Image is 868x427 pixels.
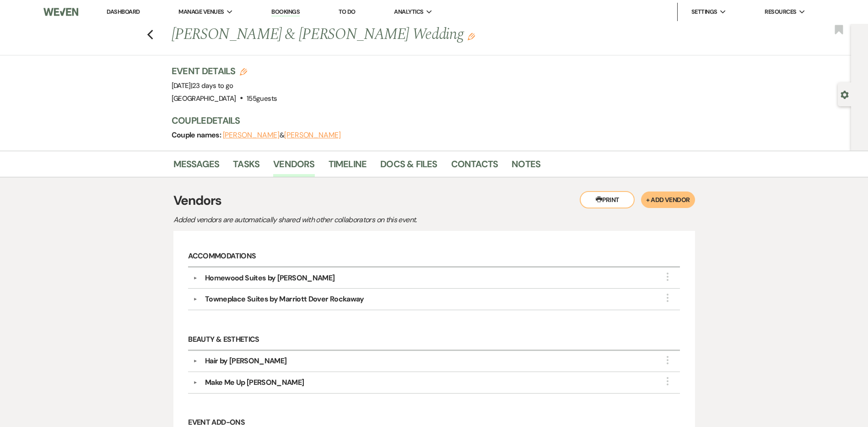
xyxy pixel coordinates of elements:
button: ▼ [190,276,201,280]
p: Added vendors are automatically shared with other collaborators on this event. [173,214,494,226]
h3: Event Details [172,65,277,77]
div: Make Me Up [PERSON_NAME] [205,377,304,388]
h3: Vendors [173,191,695,210]
img: Weven Logo [43,2,78,22]
button: [PERSON_NAME] [223,131,280,139]
button: Edit [468,32,475,40]
a: Notes [512,157,540,177]
span: Analytics [394,7,423,16]
div: Homewood Suites by [PERSON_NAME] [205,273,335,284]
span: 23 days to go [192,81,233,90]
button: + Add Vendor [641,192,695,208]
h1: [PERSON_NAME] & [PERSON_NAME] Wedding [172,24,582,46]
span: | [191,81,233,90]
h6: Accommodations [188,246,679,268]
h6: Beauty & Esthetics [188,329,679,351]
button: Print [580,191,635,208]
div: Hair by [PERSON_NAME] [205,356,287,367]
button: [PERSON_NAME] [284,131,341,139]
h3: Couple Details [172,114,684,127]
a: Docs & Files [380,157,437,177]
span: Manage Venues [178,7,224,16]
span: Couple names: [172,130,223,140]
a: Bookings [271,8,300,16]
a: Timeline [329,157,367,177]
button: ▼ [190,297,201,301]
a: Contacts [451,157,498,177]
a: Dashboard [107,8,140,16]
span: [DATE] [172,81,233,90]
a: Vendors [273,157,314,177]
button: ▼ [190,380,201,385]
a: Messages [173,157,220,177]
span: & [223,131,341,140]
button: Open lead details [841,90,849,99]
span: Resources [765,7,796,16]
span: Settings [691,7,717,16]
span: [GEOGRAPHIC_DATA] [172,94,236,103]
a: Tasks [233,157,259,177]
a: To Do [339,8,356,16]
button: ▼ [190,359,201,363]
span: 155 guests [247,94,277,103]
div: Towneplace Suites by Marriott Dover Rockaway [205,294,364,305]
